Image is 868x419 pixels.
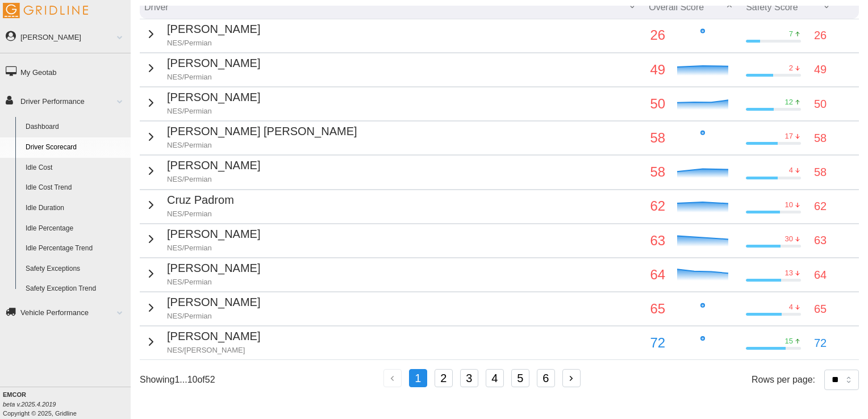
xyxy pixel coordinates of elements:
[144,259,260,287] button: [PERSON_NAME]NES/Permian
[649,93,665,115] p: 50
[814,300,827,318] p: 65
[752,373,815,386] p: Rows per page:
[167,243,260,253] p: NES/Permian
[140,373,215,386] p: Showing 1 ... 10 of 52
[785,336,793,346] p: 15
[167,123,357,140] p: [PERSON_NAME] [PERSON_NAME]
[167,140,357,150] p: NES/Permian
[409,369,427,387] button: 1
[20,198,131,219] a: Idle Duration
[20,219,131,239] a: Idle Percentage
[144,123,357,150] button: [PERSON_NAME] [PERSON_NAME]NES/Permian
[785,97,793,107] p: 12
[167,174,260,185] p: NES/Permian
[789,302,793,312] p: 4
[649,59,665,81] p: 49
[511,369,529,387] button: 5
[814,164,827,181] p: 58
[167,277,260,287] p: NES/Permian
[3,3,88,18] img: Gridline
[814,198,827,215] p: 62
[144,55,260,82] button: [PERSON_NAME]NES/Permian
[20,259,131,279] a: Safety Exceptions
[785,234,793,244] p: 30
[814,95,827,113] p: 50
[3,390,131,418] div: Copyright © 2025, Gridline
[814,232,827,249] p: 63
[144,20,260,48] button: [PERSON_NAME]NES/Permian
[785,200,793,210] p: 10
[20,117,131,137] a: Dashboard
[649,230,665,252] p: 63
[649,24,665,46] p: 26
[167,294,260,311] p: [PERSON_NAME]
[144,328,260,355] button: [PERSON_NAME]NES/[PERSON_NAME]
[3,391,26,398] b: EMCOR
[167,209,234,219] p: NES/Permian
[814,266,827,284] p: 64
[167,106,260,116] p: NES/Permian
[785,131,793,141] p: 17
[649,332,665,354] p: 72
[144,89,260,116] button: [PERSON_NAME]NES/Permian
[486,369,504,387] button: 4
[167,345,260,355] p: NES/[PERSON_NAME]
[20,158,131,178] a: Idle Cost
[144,1,169,14] p: Driver
[167,38,260,48] p: NES/Permian
[435,369,453,387] button: 2
[814,61,827,78] p: 49
[167,89,260,106] p: [PERSON_NAME]
[649,1,704,14] p: Overall Score
[167,72,260,82] p: NES/Permian
[167,328,260,345] p: [PERSON_NAME]
[649,195,665,217] p: 62
[746,1,798,14] p: Safety Score
[649,127,665,149] p: 58
[167,55,260,72] p: [PERSON_NAME]
[144,157,260,185] button: [PERSON_NAME]NES/Permian
[144,294,260,321] button: [PERSON_NAME]NES/Permian
[20,238,131,259] a: Idle Percentage Trend
[20,137,131,158] a: Driver Scorecard
[167,20,260,38] p: [PERSON_NAME]
[167,311,260,321] p: NES/Permian
[789,165,793,175] p: 4
[537,369,555,387] button: 6
[144,225,260,253] button: [PERSON_NAME]NES/Permian
[167,259,260,277] p: [PERSON_NAME]
[167,225,260,243] p: [PERSON_NAME]
[814,27,827,44] p: 26
[3,401,56,408] i: beta v.2025.4.2019
[649,298,665,320] p: 65
[460,369,478,387] button: 3
[649,161,665,183] p: 58
[814,129,827,147] p: 58
[789,63,793,73] p: 2
[20,279,131,299] a: Safety Exception Trend
[167,191,234,209] p: Cruz Padrom
[649,264,665,286] p: 64
[789,29,793,39] p: 7
[167,157,260,174] p: [PERSON_NAME]
[814,334,827,352] p: 72
[785,268,793,278] p: 13
[20,178,131,198] a: Idle Cost Trend
[144,191,234,219] button: Cruz PadromNES/Permian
